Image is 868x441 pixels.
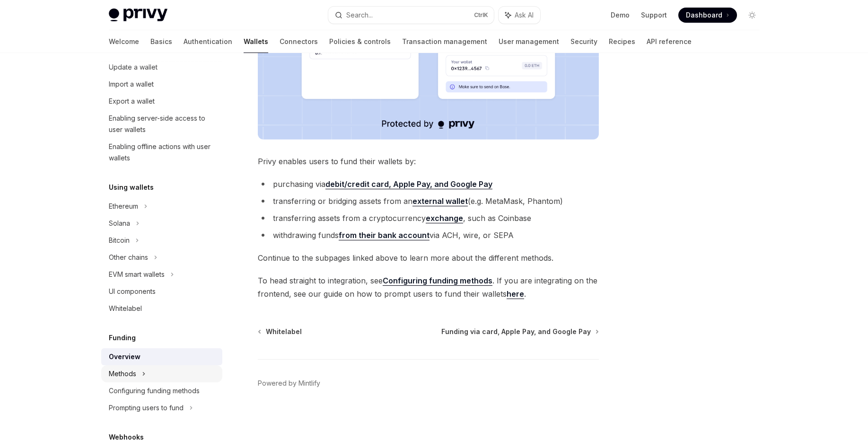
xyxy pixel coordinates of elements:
div: Import a wallet [109,79,154,90]
h5: Using wallets [109,182,154,193]
li: transferring or bridging assets from an (e.g. MetaMask, Phantom) [258,194,599,208]
h5: Funding [109,332,136,344]
div: UI components [109,286,156,297]
span: Continue to the subpages linked above to learn more about the different methods. [258,251,599,265]
a: User management [499,30,559,53]
a: Demo [611,10,630,20]
a: Enabling offline actions with user wallets [101,138,222,167]
span: Dashboard [686,10,722,20]
a: external wallet [412,196,468,206]
div: Other chains [109,252,148,263]
a: Export a wallet [101,93,222,110]
div: Configuring funding methods [109,385,200,397]
li: purchasing via [258,177,599,191]
span: Privy enables users to fund their wallets by: [258,155,599,168]
a: Enabling server-side access to user wallets [101,110,222,138]
a: Dashboard [678,8,737,23]
div: Whitelabel [109,303,142,314]
a: UI components [101,283,222,300]
span: Funding via card, Apple Pay, and Google Pay [441,327,591,336]
a: Basics [150,30,172,53]
a: Import a wallet [101,76,222,93]
a: Wallets [244,30,268,53]
li: withdrawing funds via ACH, wire, or SEPA [258,229,599,242]
div: EVM smart wallets [109,269,165,280]
strong: external wallet [412,196,468,206]
a: Configuring funding methods [101,382,222,399]
a: Configuring funding methods [383,276,492,286]
div: Solana [109,218,130,229]
a: Security [570,30,597,53]
a: Whitelabel [101,300,222,317]
a: Overview [101,348,222,365]
a: Authentication [184,30,232,53]
div: Enabling offline actions with user wallets [109,141,217,164]
a: API reference [647,30,692,53]
a: debit/credit card, Apple Pay, and Google Pay [325,179,492,189]
a: exchange [426,213,463,223]
div: Prompting users to fund [109,402,184,414]
img: light logo [109,9,167,22]
span: Ctrl K [474,11,488,19]
div: Search... [346,9,373,21]
a: Whitelabel [259,327,302,336]
span: Whitelabel [266,327,302,336]
a: Welcome [109,30,139,53]
div: Bitcoin [109,235,130,246]
li: transferring assets from a cryptocurrency , such as Coinbase [258,212,599,225]
a: Funding via card, Apple Pay, and Google Pay [441,327,598,336]
div: Overview [109,351,140,362]
button: Search...CtrlK [328,7,494,24]
span: To head straight to integration, see . If you are integrating on the frontend, see our guide on h... [258,274,599,300]
a: here [507,289,524,299]
a: Connectors [280,30,318,53]
a: Transaction management [402,30,487,53]
strong: exchange [426,213,463,223]
strong: debit/credit card, Apple Pay, and Google Pay [325,179,492,189]
div: Export a wallet [109,96,155,107]
a: Powered by Mintlify [258,379,320,388]
a: from their bank account [339,230,430,240]
span: Ask AI [515,10,534,20]
button: Toggle dark mode [745,8,760,23]
div: Ethereum [109,201,138,212]
button: Ask AI [499,7,540,24]
a: Recipes [609,30,635,53]
div: Methods [109,368,136,379]
a: Support [641,10,667,20]
a: Policies & controls [329,30,391,53]
div: Enabling server-side access to user wallets [109,113,217,135]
